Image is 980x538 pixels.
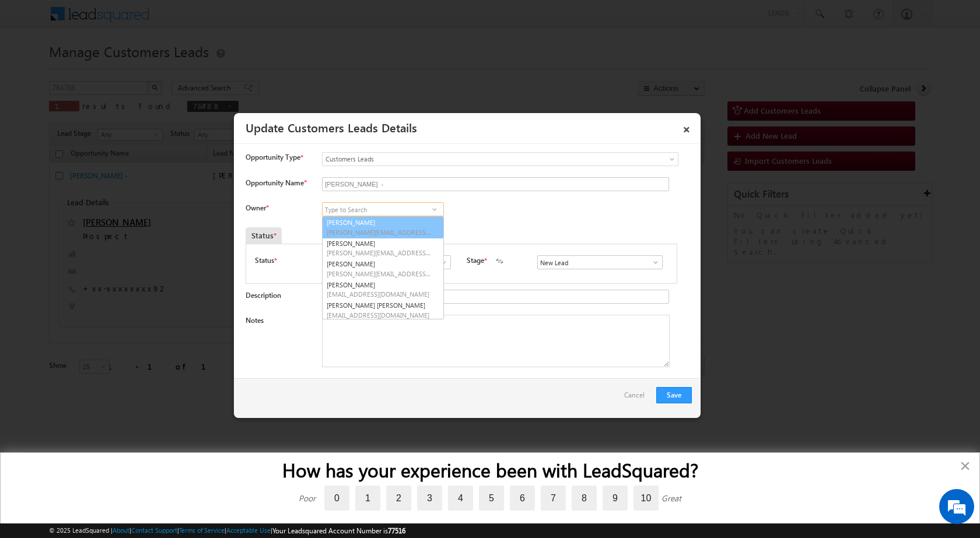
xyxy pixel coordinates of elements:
[323,279,443,300] a: [PERSON_NAME]
[131,526,177,534] a: Contact Support
[656,387,692,403] button: Save
[572,486,597,511] label: 8
[246,178,306,187] label: Opportunity Name
[323,258,443,279] a: [PERSON_NAME]
[299,493,316,504] div: Poor
[246,291,281,300] label: Description
[323,300,443,321] a: [PERSON_NAME] [PERSON_NAME]
[645,256,660,268] a: Show All Items
[49,525,405,536] span: © 2025 LeadSquared | | | | |
[427,203,442,215] a: Show All Items
[255,255,274,266] label: Status
[603,486,628,511] label: 9
[327,228,432,237] span: [PERSON_NAME][EMAIL_ADDRESS][PERSON_NAME][DOMAIN_NAME]
[537,255,663,269] input: Type to Search
[324,486,349,511] label: 0
[355,486,380,511] label: 1
[246,316,264,325] label: Notes
[327,311,432,319] span: [EMAIL_ADDRESS][DOMAIN_NAME]
[960,456,971,475] button: Close
[323,238,443,259] a: [PERSON_NAME]
[322,216,444,238] a: [PERSON_NAME]
[246,119,417,135] a: Update Customers Leads Details
[677,117,696,138] a: ×
[322,202,444,216] input: Type to Search
[386,486,411,511] label: 2
[327,269,432,278] span: [PERSON_NAME][EMAIL_ADDRESS][DOMAIN_NAME]
[633,486,659,511] label: 10
[327,290,432,298] span: [EMAIL_ADDRESS][DOMAIN_NAME]
[322,152,678,166] a: Customers Leads
[624,387,650,409] a: Cancel
[246,152,300,163] span: Opportunity Type
[323,154,631,164] span: Customers Leads
[448,486,473,511] label: 4
[272,526,405,535] span: Your Leadsquared Account Number is
[15,108,213,349] textarea: Type your message and hit 'Enter'
[661,493,681,504] div: Great
[179,526,225,534] a: Terms of Service
[510,486,535,511] label: 6
[417,486,442,511] label: 3
[479,486,504,511] label: 5
[191,6,219,34] div: Minimize live chat window
[246,203,268,212] label: Owner
[226,526,271,534] a: Acceptable Use
[20,61,49,76] img: d_60004797649_company_0_60004797649
[61,61,196,76] div: Chat with us now
[388,526,405,535] span: 77516
[467,255,484,266] label: Stage
[327,248,432,257] span: [PERSON_NAME][EMAIL_ADDRESS][PERSON_NAME][DOMAIN_NAME]
[113,526,129,534] a: About
[24,459,956,481] h2: How has your experience been with LeadSquared?
[246,227,282,244] div: Status
[433,256,448,268] a: Show All Items
[541,486,566,511] label: 7
[159,359,212,375] em: Start Chat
